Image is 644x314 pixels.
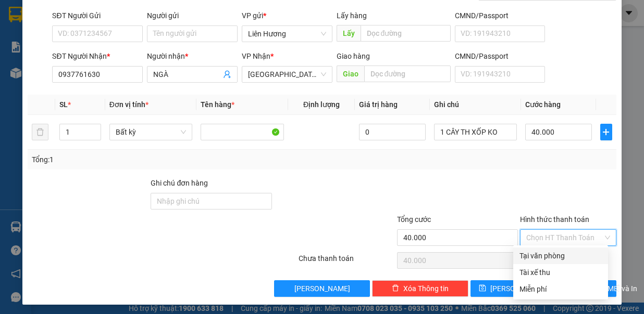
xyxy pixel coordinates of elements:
span: Lấy [337,25,361,42]
label: Ghi chú đơn hàng [151,179,208,187]
span: Định lượng [303,100,340,109]
div: Tổng: 1 [32,154,250,165]
label: Hình thức thanh toán [520,215,589,224]
span: plus [601,128,612,136]
span: Tổng cước [397,215,431,224]
span: Đơn vị tính [109,100,148,109]
input: VD: Bàn, Ghế [201,124,284,140]
div: Chưa thanh toán [298,253,396,271]
div: Tài xế thu [519,267,602,278]
button: plus [600,124,612,140]
button: save[PERSON_NAME] [470,280,542,297]
input: Dọc đường [361,25,451,42]
span: delete [392,284,399,293]
span: Liên Hương [248,26,326,42]
span: VP Nhận [242,52,270,60]
input: Ghi Chú [434,124,517,140]
span: Lấy hàng [337,11,367,20]
div: SĐT Người Gửi [52,10,143,21]
span: Giao [337,66,364,82]
span: Bất kỳ [116,124,187,140]
span: save [479,284,486,293]
div: VP gửi [242,10,332,21]
div: Tại văn phòng [519,250,602,261]
button: [PERSON_NAME] [274,280,370,297]
div: Người gửi [147,10,238,21]
th: Ghi chú [430,95,522,115]
span: user-add [223,70,231,78]
span: Giá trị hàng [359,100,398,109]
span: Xóa Thông tin [403,283,449,294]
span: [PERSON_NAME] [490,283,546,294]
span: Sài Gòn [248,67,326,82]
div: Miễn phí [519,283,602,295]
div: SĐT Người Nhận [52,50,143,62]
div: CMND/Passport [455,10,546,21]
button: deleteXóa Thông tin [372,280,468,297]
input: Ghi chú đơn hàng [151,193,271,210]
span: Tên hàng [201,100,234,109]
button: printer[PERSON_NAME] và In [544,280,616,297]
input: 0 [359,124,426,140]
span: Giao hàng [337,52,370,60]
span: Cước hàng [525,100,561,109]
span: SL [59,100,68,109]
input: Dọc đường [364,66,451,82]
div: Người nhận [147,50,238,62]
button: delete [32,124,48,140]
div: CMND/Passport [455,50,546,62]
span: [PERSON_NAME] [294,283,350,294]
